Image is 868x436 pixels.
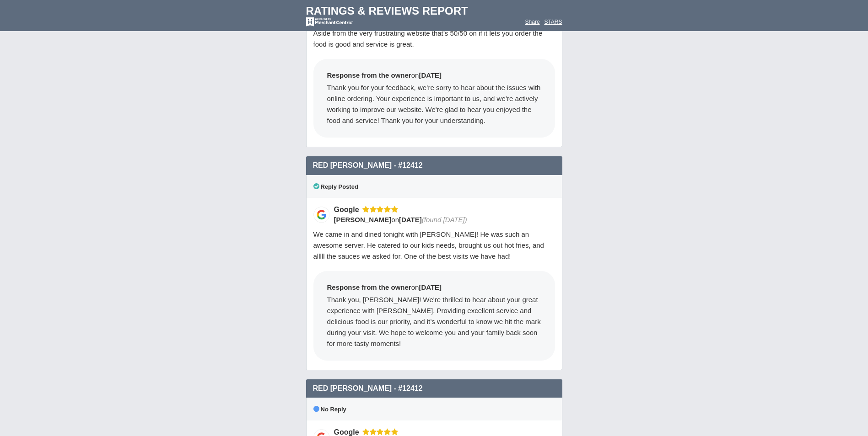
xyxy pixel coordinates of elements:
[313,230,544,260] span: We came in and dined tonight with [PERSON_NAME]! He was such an awesome server. He catered to our...
[327,82,541,126] div: Thank you for your feedback, we’re sorry to hear about the issues with online ordering. Your expe...
[327,282,541,294] div: on
[334,205,362,214] div: Google
[399,216,422,223] span: [DATE]
[313,183,358,190] span: Reply Posted
[327,283,411,291] span: Response from the owner
[541,19,543,25] span: |
[327,70,541,82] div: on
[334,216,392,223] span: [PERSON_NAME]
[313,161,423,169] span: Red [PERSON_NAME] - #12412
[419,283,442,291] span: [DATE]
[306,17,353,27] img: mc-powered-by-logo-white-103.png
[327,294,541,349] div: Thank you, [PERSON_NAME]! We're thrilled to hear about your great experience with [PERSON_NAME]. ...
[313,207,329,223] img: Google
[327,71,411,79] span: Response from the owner
[419,71,442,79] span: [DATE]
[525,19,540,25] a: Share
[544,19,562,25] a: STARS
[334,215,549,224] div: on
[313,384,423,392] span: Red [PERSON_NAME] - #12412
[422,216,467,223] span: (found [DATE])
[313,406,346,413] span: No Reply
